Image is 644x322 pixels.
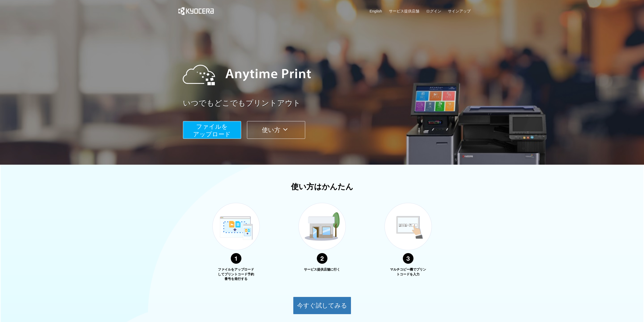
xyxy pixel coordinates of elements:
[303,267,341,272] p: サービス提供店舗に行く
[389,8,419,14] a: サービス提供店舗
[183,121,241,139] button: ファイルを​​アップロード
[370,8,382,14] a: English
[426,8,441,14] a: ログイン
[389,267,427,277] p: マルチコピー機でプリントコードを入力
[293,297,351,314] button: 今すぐ試してみる
[193,123,231,138] span: ファイルを ​​アップロード
[217,267,255,281] p: ファイルをアップロードしてプリントコード予約番号を発行する
[247,121,305,139] button: 使い方
[183,98,474,109] a: いつでもどこでもプリントアウト
[448,8,471,14] a: サインアップ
